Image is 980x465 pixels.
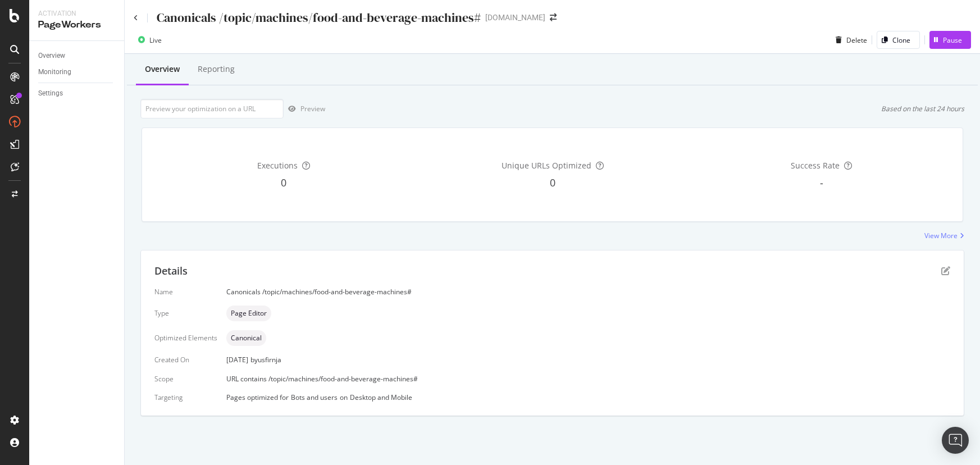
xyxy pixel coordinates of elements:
[291,393,338,402] div: Bots and users
[38,50,65,62] div: Overview
[145,63,180,75] div: Overview
[226,306,271,321] div: neutral label
[38,19,115,31] div: PageWorkers
[226,374,418,384] span: URL contains /topic/machines/food-and-beverage-machines#
[943,35,962,45] div: Pause
[281,176,286,189] span: 0
[38,9,115,19] div: Activation
[502,160,591,171] span: Unique URLs Optimized
[38,88,63,99] div: Settings
[38,88,116,99] a: Settings
[231,310,267,317] span: Page Editor
[831,31,867,49] button: Delete
[942,427,969,454] div: Open Intercom Messenger
[550,176,555,189] span: 0
[550,13,557,21] div: arrow-right-arrow-left
[154,287,217,297] div: Name
[881,104,964,113] div: Based on the last 24 hours
[892,35,910,45] div: Clone
[149,35,162,45] div: Live
[226,393,950,402] div: Pages optimized for on
[38,66,116,78] a: Monitoring
[877,31,920,49] button: Clone
[226,287,950,297] div: Canonicals /topic/machines/food-and-beverage-machines#
[154,264,188,279] div: Details
[154,308,217,318] div: Type
[485,12,545,23] div: [DOMAIN_NAME]
[791,160,840,171] span: Success Rate
[929,31,971,49] button: Pause
[350,393,412,402] div: Desktop and Mobile
[157,9,481,26] div: Canonicals /topic/machines/food-and-beverage-machines#
[250,355,281,364] div: by usfirnja
[226,330,266,346] div: neutral label
[154,333,217,343] div: Optimized Elements
[284,100,325,118] button: Preview
[231,335,262,341] span: Canonical
[154,374,217,384] div: Scope
[226,355,950,364] div: [DATE]
[38,66,71,78] div: Monitoring
[154,355,217,364] div: Created On
[846,35,867,45] div: Delete
[140,99,284,118] input: Preview your optimization on a URL
[154,393,217,402] div: Targeting
[924,231,964,240] a: View More
[38,50,116,62] a: Overview
[134,15,138,21] a: Click to go back
[941,266,950,275] div: pen-to-square
[820,176,823,189] span: -
[924,231,958,240] div: View More
[257,160,298,171] span: Executions
[198,63,235,75] div: Reporting
[300,104,325,113] div: Preview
